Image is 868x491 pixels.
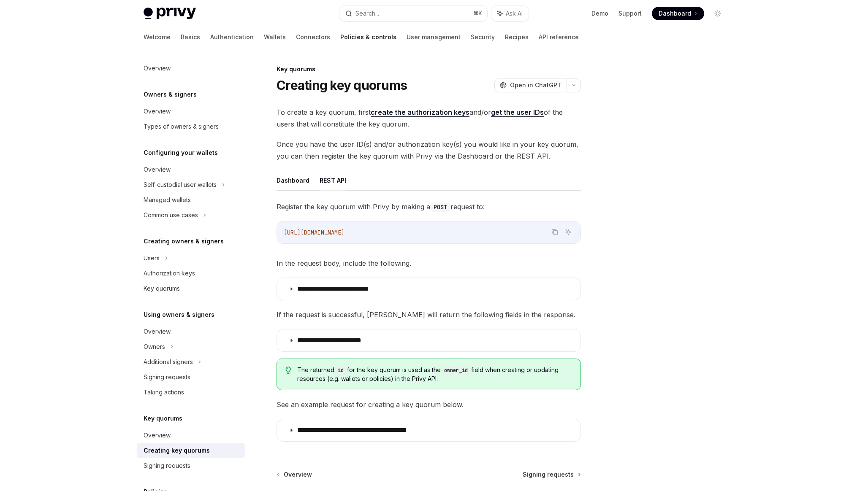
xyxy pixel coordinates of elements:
div: Overview [144,326,171,337]
button: Copy the contents from the code block [549,227,560,237]
a: Recipes [505,27,529,47]
div: Additional signers [144,357,193,367]
span: Dashboard [659,9,691,18]
h1: Creating key quorums [277,78,407,93]
a: Creating key quorums [137,443,245,458]
a: Basics [181,27,200,47]
img: light logo [144,8,196,19]
span: In the request body, include the following. [277,257,581,269]
div: Taking actions [144,387,184,397]
code: id [334,366,347,375]
code: owner_id [441,366,471,375]
h5: Owners & signers [144,89,197,100]
span: See an example request for creating a key quorum below. [277,399,581,410]
h5: Using owners & signers [144,310,214,320]
a: Dashboard [652,7,704,20]
span: The returned for the key quorum is used as the field when creating or updating resources (e.g. wa... [297,366,572,383]
span: Signing requests [523,470,574,479]
button: Open in ChatGPT [494,78,567,92]
code: POST [430,202,450,212]
div: Key quorums [277,65,581,73]
a: Overview [137,162,245,177]
a: Types of owners & signers [137,119,245,134]
a: get the user IDs [491,108,544,117]
a: Policies & controls [340,27,396,47]
a: Overview [137,104,245,119]
h5: Creating owners & signers [144,236,224,246]
div: Overview [144,106,171,116]
span: If the request is successful, [PERSON_NAME] will return the following fields in the response. [277,309,581,321]
div: Search... [355,8,379,19]
button: Toggle dark mode [711,7,724,20]
div: Users [144,253,160,263]
div: Overview [144,63,171,73]
svg: Tip [285,367,291,374]
span: ⌘ K [473,10,482,17]
a: Signing requests [523,470,580,479]
h5: Configuring your wallets [144,148,218,158]
a: Authorization keys [137,266,245,281]
a: Taking actions [137,385,245,400]
div: Overview [144,165,171,175]
a: Overview [137,428,245,443]
div: Self-custodial user wallets [144,180,217,190]
div: Key quorums [144,283,180,294]
button: Ask AI [491,6,529,21]
div: Common use cases [144,210,198,220]
span: Open in ChatGPT [510,81,561,89]
a: Connectors [296,27,330,47]
a: Wallets [264,27,286,47]
a: Signing requests [137,370,245,385]
span: Once you have the user ID(s) and/or authorization key(s) you would like in your key quorum, you c... [277,138,581,162]
div: Authorization keys [144,268,195,278]
h5: Key quorums [144,413,182,424]
a: API reference [539,27,579,47]
a: Signing requests [137,458,245,473]
a: Key quorums [137,281,245,296]
button: REST API [320,170,346,190]
span: Overview [284,470,312,479]
button: Search...⌘K [339,6,487,21]
button: Dashboard [277,170,309,190]
div: Overview [144,430,171,440]
a: Welcome [144,27,171,47]
span: Register the key quorum with Privy by making a request to: [277,201,581,213]
button: Ask AI [563,227,574,237]
div: Creating key quorums [144,445,210,456]
div: Signing requests [144,461,190,471]
a: Managed wallets [137,192,245,208]
div: Signing requests [144,372,190,382]
a: Authentication [210,27,254,47]
a: Demo [591,9,608,18]
a: Support [618,9,642,18]
a: Overview [277,470,312,479]
span: Ask AI [506,9,523,18]
div: Managed wallets [144,195,191,205]
span: To create a key quorum, first and/or of the users that will constitute the key quorum. [277,106,581,130]
div: Types of owners & signers [144,121,219,132]
a: create the authorization keys [371,108,469,117]
div: Owners [144,342,165,352]
a: User management [407,27,461,47]
a: Overview [137,61,245,76]
a: Overview [137,324,245,339]
span: [URL][DOMAIN_NAME] [284,229,344,236]
a: Security [471,27,495,47]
